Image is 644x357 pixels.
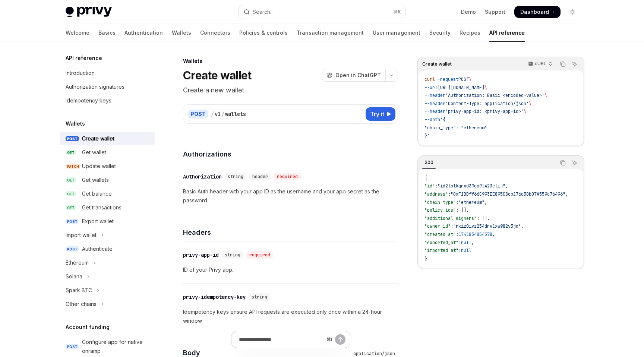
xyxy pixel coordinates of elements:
div: Search... [253,7,274,16]
div: Create wallet [82,134,114,143]
span: }' [424,133,430,139]
span: [URL][DOMAIN_NAME] [438,85,484,91]
div: Introduction [66,69,95,78]
span: '{ [440,117,445,123]
div: POST [188,110,208,119]
button: Toggle Other chains section [60,297,155,311]
span: string [225,252,240,258]
button: Ask AI [570,59,580,69]
span: GET [66,177,76,183]
span: Open in ChatGPT [335,72,381,79]
span: ⌘ K [393,9,401,15]
div: wallets [225,110,246,118]
span: "chain_type": "ethereum" [424,125,487,131]
h4: Headers [183,227,398,237]
span: Dashboard [520,8,549,16]
div: Get wallets [82,176,109,184]
div: Update wallet [82,162,116,171]
span: --url [424,85,438,91]
span: : [458,240,461,246]
span: --header [424,101,445,107]
span: null [461,240,471,246]
span: "ethereum" [458,199,484,205]
a: Basics [98,24,116,42]
span: "0xF1DBff66C993EE895C8cb176c30b07A559d76496" [451,191,565,197]
div: Ethereum [66,258,89,267]
span: : [448,191,451,197]
a: POSTCreate wallet [60,132,155,145]
a: Connectors [200,24,230,42]
a: GETGet transactions [60,201,155,214]
div: Authorization [183,173,222,180]
div: Solana [66,272,82,281]
a: Idempotency keys [60,94,155,107]
a: GETGet balance [60,187,155,200]
img: light logo [66,7,112,17]
a: GETGet wallet [60,146,155,159]
h5: Wallets [66,119,85,128]
button: Copy the contents from the code block [558,158,568,168]
a: Introduction [60,66,155,80]
button: Toggle Import wallet section [60,228,155,242]
div: Import wallet [66,231,97,240]
div: Idempotency keys [66,96,111,105]
span: , [521,223,524,229]
span: 'privy-app-id: <privy-app-id>' [445,108,524,114]
span: "additional_signers" [424,215,477,221]
a: Authorization signatures [60,80,155,94]
span: POST [66,344,79,350]
span: "imported_at" [424,247,458,253]
span: : [456,231,458,237]
div: 200 [422,158,436,167]
p: cURL [535,61,546,67]
div: Authenticate [82,244,113,253]
span: PATCH [66,164,80,169]
span: { [424,175,427,181]
a: Demo [461,8,476,16]
div: required [274,173,301,180]
button: Try it [366,107,395,121]
div: Get transactions [82,203,121,212]
button: Open search [239,5,405,19]
span: , [484,199,487,205]
span: "id2tptkqrxd39qo9j423etij" [438,183,505,189]
button: Toggle Solana section [60,270,155,283]
button: Ask AI [570,158,580,168]
span: \ [544,92,547,98]
h1: Create wallet [183,69,251,82]
button: Toggle Ethereum section [60,256,155,269]
span: : [456,199,458,205]
a: Policies & controls [239,24,288,42]
a: Wallets [172,24,191,42]
a: Support [485,8,505,16]
span: --header [424,108,445,114]
span: "address" [424,191,448,197]
button: Toggle dark mode [566,6,578,18]
span: string [228,174,243,180]
a: Authentication [124,24,163,42]
div: Other chains [66,300,97,309]
a: PATCHUpdate wallet [60,159,155,173]
h5: Account funding [66,323,110,332]
div: privy-app-id [183,251,219,259]
span: 'Content-Type: application/json' [445,101,529,107]
div: v1 [215,110,221,118]
span: , [505,183,508,189]
div: Spark BTC [66,286,92,295]
div: Get wallet [82,148,106,157]
a: GETGet wallets [60,173,155,187]
span: Try it [370,110,384,119]
span: null [461,247,471,253]
span: string [252,294,267,300]
span: --request [435,76,458,82]
div: required [246,251,273,259]
span: \ [524,108,526,114]
h4: Authorizations [183,149,398,159]
span: GET [66,205,76,211]
span: header [252,174,268,180]
span: "chain_type" [424,199,456,205]
span: Create wallet [422,61,452,67]
span: POST [66,219,79,224]
span: "owner_id" [424,223,451,229]
a: POSTExport wallet [60,215,155,228]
